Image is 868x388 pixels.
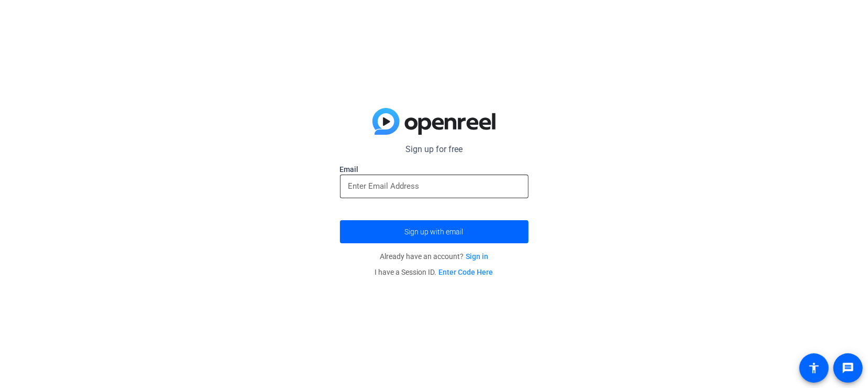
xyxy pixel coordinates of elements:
label: Email [340,164,529,175]
mat-icon: message [842,362,854,374]
button: Sign up with email [340,220,529,243]
span: I have a Session ID. [375,268,493,276]
span: Already have an account? [380,252,488,261]
a: Sign in [466,252,488,261]
input: Enter Email Address [348,180,520,192]
p: Sign up for free [340,143,529,156]
mat-icon: accessibility [808,362,820,374]
img: blue-gradient.svg [372,108,496,135]
a: Enter Code Here [439,268,493,276]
